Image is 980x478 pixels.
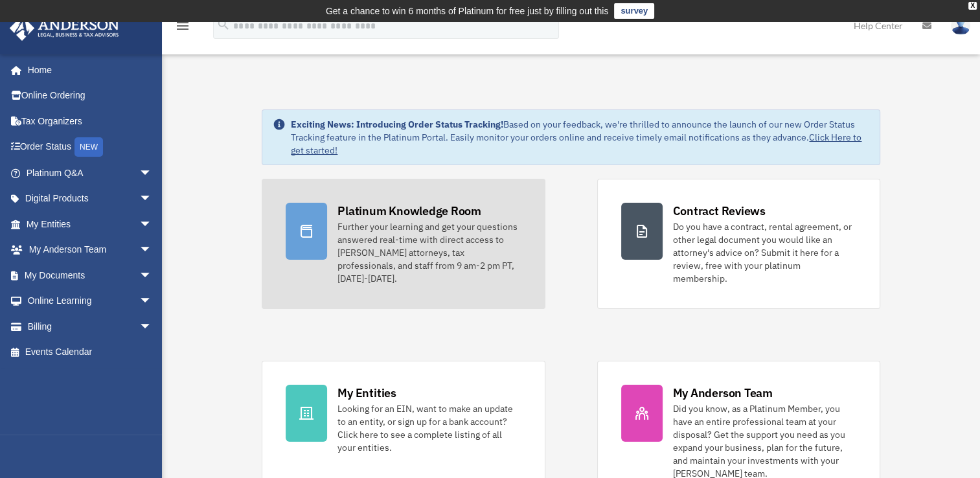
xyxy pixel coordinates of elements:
i: search [216,17,231,32]
div: My Entities [337,385,396,401]
a: menu [175,23,190,34]
img: Anderson Advisors Platinum Portal [6,16,123,41]
div: NEW [74,137,103,157]
div: Further your learning and get your questions answered real-time with direct access to [PERSON_NAM... [337,220,521,285]
div: Platinum Knowledge Room [337,203,481,219]
a: Tax Organizers [9,108,172,134]
div: Do you have a contract, rental agreement, or other legal document you would like an attorney's ad... [673,220,856,285]
strong: Exciting News: Introducing Order Status Tracking! [291,119,503,130]
div: Get a chance to win 6 months of Platinum for free just by filling out this [326,3,609,19]
div: Based on your feedback, we're thrilled to announce the launch of our new Order Status Tracking fe... [291,118,869,157]
a: Contract Reviews Do you have a contract, rental agreement, or other legal document you would like... [597,179,880,309]
div: close [968,2,977,10]
a: Digital Productsarrow_drop_down [9,186,172,212]
span: arrow_drop_down [139,160,165,187]
a: Order StatusNEW [9,134,172,161]
a: Platinum Knowledge Room Further your learning and get your questions answered real-time with dire... [262,179,545,309]
a: Events Calendar [9,339,172,365]
a: Click Here to get started! [291,131,861,156]
div: Contract Reviews [673,203,766,219]
a: survey [614,3,654,19]
i: menu [175,18,190,34]
a: Online Ordering [9,83,172,109]
a: Billingarrow_drop_down [9,313,172,339]
span: arrow_drop_down [139,262,165,289]
div: My Anderson Team [673,385,773,401]
img: User Pic [951,16,970,35]
span: arrow_drop_down [139,313,165,340]
a: Platinum Q&Aarrow_drop_down [9,160,172,186]
a: My Entitiesarrow_drop_down [9,211,172,237]
a: My Anderson Teamarrow_drop_down [9,237,172,263]
span: arrow_drop_down [139,211,165,238]
a: Home [9,57,165,83]
span: arrow_drop_down [139,237,165,264]
div: Looking for an EIN, want to make an update to an entity, or sign up for a bank account? Click her... [337,402,521,454]
span: arrow_drop_down [139,288,165,315]
a: Online Learningarrow_drop_down [9,288,172,314]
a: My Documentsarrow_drop_down [9,262,172,288]
span: arrow_drop_down [139,186,165,212]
